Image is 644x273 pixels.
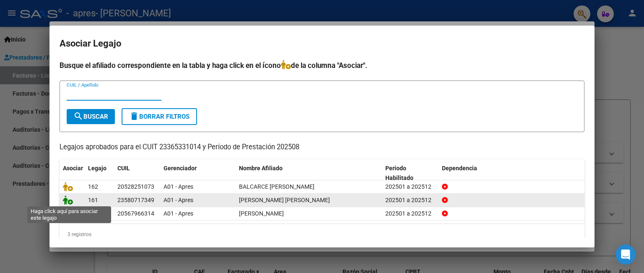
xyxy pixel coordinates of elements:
[73,113,108,120] span: Buscar
[60,224,584,245] div: 3 registros
[129,113,190,120] span: Borrar Filtros
[382,159,439,187] datatable-header-cell: Periodo Habilitado
[88,183,98,190] span: 162
[239,210,284,217] span: VEGA ELIAM VALENTIN
[164,165,197,172] span: Gerenciador
[239,183,314,190] span: BALCARCE LAUTARO MARTIN
[88,210,98,217] span: 159
[439,159,585,187] datatable-header-cell: Dependencia
[117,209,154,218] div: 20567966314
[117,182,154,192] div: 20528251073
[85,159,114,187] datatable-header-cell: Legajo
[60,142,584,153] p: Legajos aprobados para el CUIT 23365331014 y Período de Prestación 202508
[117,195,154,205] div: 23580717349
[60,159,85,187] datatable-header-cell: Asociar
[442,165,477,172] span: Dependencia
[67,109,115,124] button: Buscar
[63,165,83,172] span: Asociar
[164,183,193,190] span: A01 - Apres
[129,111,139,121] mat-icon: delete
[117,165,130,172] span: CUIL
[160,159,236,187] datatable-header-cell: Gerenciador
[239,197,330,203] span: MENDEZ MANCUSO NOAH SAMUEL
[236,159,382,187] datatable-header-cell: Nombre Afiliado
[88,197,98,203] span: 161
[164,197,193,203] span: A01 - Apres
[60,36,584,52] h2: Asociar Legajo
[114,159,160,187] datatable-header-cell: CUIL
[385,195,435,205] div: 202501 a 202512
[615,244,636,265] div: Open Intercom Messenger
[73,111,83,121] mat-icon: search
[122,108,197,125] button: Borrar Filtros
[88,165,106,172] span: Legajo
[385,165,413,181] span: Periodo Habilitado
[239,165,283,172] span: Nombre Afiliado
[385,182,435,192] div: 202501 a 202512
[385,209,435,218] div: 202501 a 202512
[164,210,193,217] span: A01 - Apres
[60,60,584,71] h4: Busque el afiliado correspondiente en la tabla y haga click en el ícono de la columna "Asociar".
